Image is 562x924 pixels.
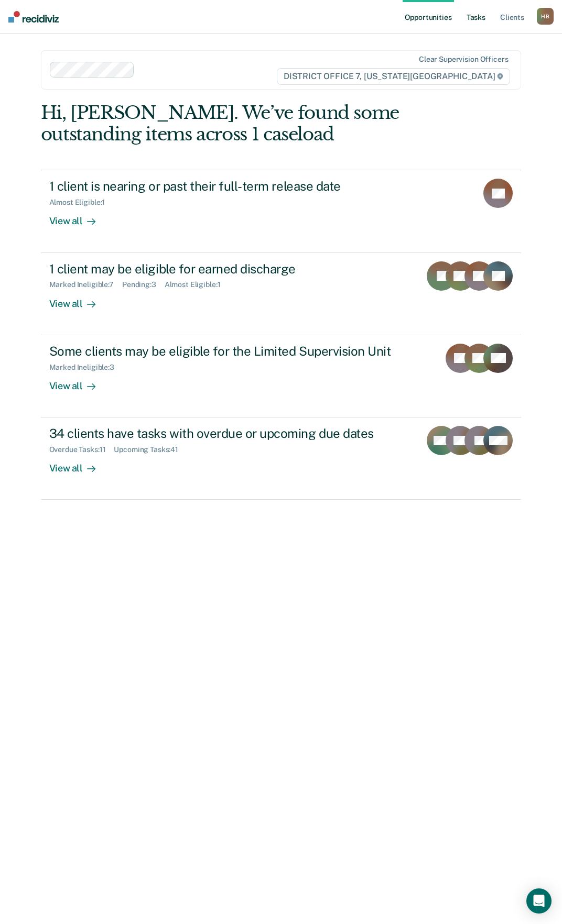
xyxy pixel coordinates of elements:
[49,454,108,475] div: View all
[49,280,122,289] div: Marked Ineligible : 7
[122,280,165,289] div: Pending : 3
[41,417,522,500] a: 34 clients have tasks with overdue or upcoming due datesOverdue Tasks:11Upcoming Tasks:41View all
[49,261,413,277] div: 1 client may be eligible for earned discharge
[49,344,417,359] div: Some clients may be eligible for the Limited Supervision Unit
[419,55,508,64] div: Clear supervision officers
[49,371,108,392] div: View all
[49,445,114,454] div: Overdue Tasks : 11
[8,11,59,23] img: Recidiviz
[537,8,554,25] div: H B
[49,207,108,227] div: View all
[526,888,552,914] div: Open Intercom Messenger
[165,280,229,289] div: Almost Eligible : 1
[537,8,554,25] button: HB
[114,445,187,454] div: Upcoming Tasks : 41
[49,198,114,207] div: Almost Eligible : 1
[49,426,413,441] div: 34 clients have tasks with overdue or upcoming due dates
[41,253,522,335] a: 1 client may be eligible for earned dischargeMarked Ineligible:7Pending:3Almost Eligible:1View all
[41,102,425,145] div: Hi, [PERSON_NAME]. We’ve found some outstanding items across 1 caseload
[49,289,108,310] div: View all
[41,170,522,252] a: 1 client is nearing or past their full-term release dateAlmost Eligible:1View all
[277,68,510,85] span: DISTRICT OFFICE 7, [US_STATE][GEOGRAPHIC_DATA]
[41,335,522,417] a: Some clients may be eligible for the Limited Supervision UnitMarked Ineligible:3View all
[49,363,123,372] div: Marked Ineligible : 3
[49,179,417,194] div: 1 client is nearing or past their full-term release date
